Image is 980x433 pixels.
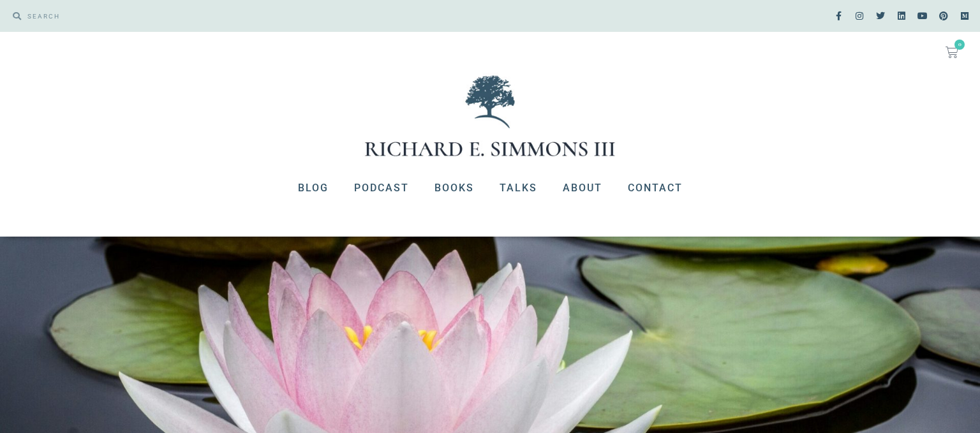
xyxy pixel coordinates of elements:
[21,6,484,26] input: SEARCH
[487,172,550,205] a: Talks
[422,172,487,205] a: Books
[615,172,695,205] a: Contact
[341,172,422,205] a: Podcast
[550,172,615,205] a: About
[285,172,341,205] a: Blog
[930,38,974,66] a: 0
[954,40,965,50] span: 0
